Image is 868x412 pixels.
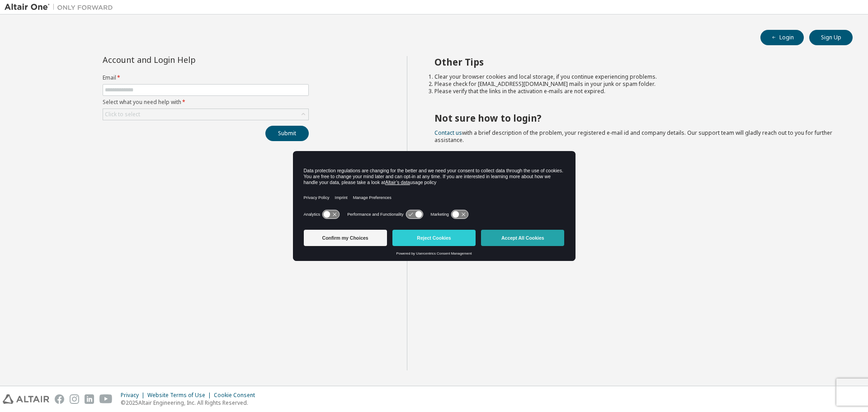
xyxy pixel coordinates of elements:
[5,3,118,12] img: Altair One
[103,109,308,120] div: Click to select
[434,56,837,68] h2: Other Tips
[3,394,49,404] img: altair_logo.svg
[103,56,268,63] div: Account and Login Help
[103,99,309,106] label: Select what you need help with
[99,394,113,404] img: youtube.svg
[105,111,140,118] div: Click to select
[121,399,260,407] p: © 2025 Altair Engineering, Inc. All Rights Reserved.
[434,81,837,88] li: Please check for [EMAIL_ADDRESS][DOMAIN_NAME] mails in your junk or spam folder.
[809,30,853,45] button: Sign Up
[70,394,79,404] img: instagram.svg
[147,392,214,399] div: Website Terms of Use
[214,392,260,399] div: Cookie Consent
[121,392,147,399] div: Privacy
[434,129,462,137] a: Contact us
[55,394,64,404] img: facebook.svg
[434,112,837,124] h2: Not sure how to login?
[760,30,804,45] button: Login
[434,73,837,81] li: Clear your browser cookies and local storage, if you continue experiencing problems.
[434,129,832,144] span: with a brief description of the problem, your registered e-mail id and company details. Our suppo...
[103,74,309,81] label: Email
[434,88,837,95] li: Please verify that the links in the activation e-mails are not expired.
[265,126,309,141] button: Submit
[85,394,94,404] img: linkedin.svg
